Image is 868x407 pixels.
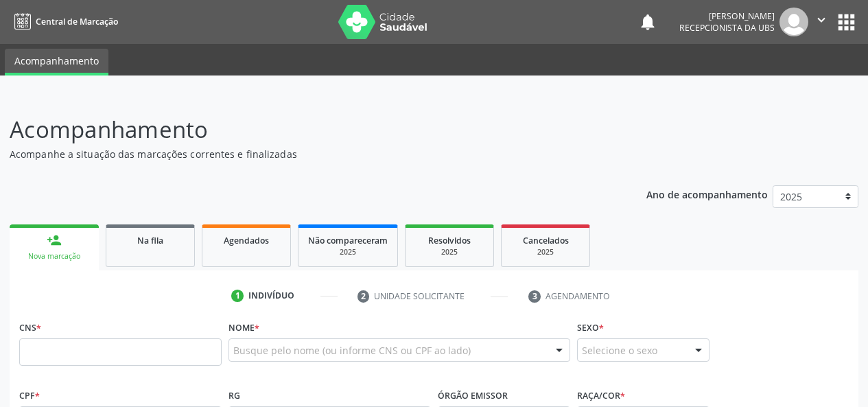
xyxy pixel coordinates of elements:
[577,385,625,406] label: Raça/cor
[428,235,471,246] span: Resolvidos
[308,247,388,257] div: 2025
[646,185,768,202] p: Ano de acompanhamento
[137,235,163,246] span: Na fila
[679,10,775,22] div: [PERSON_NAME]
[47,233,62,248] div: person_add
[438,385,508,406] label: Órgão emissor
[10,113,604,147] p: Acompanhamento
[36,16,118,27] span: Central de Marcação
[638,12,657,32] button: notifications
[10,147,604,161] p: Acompanhe a situação das marcações correntes e finalizadas
[779,8,808,36] img: img
[19,317,41,338] label: CNS
[228,385,240,406] label: RG
[808,8,834,36] button: 
[308,235,388,246] span: Não compareceram
[834,10,858,34] button: apps
[19,251,89,261] div: Nova marcação
[577,317,604,338] label: Sexo
[228,317,259,338] label: Nome
[511,247,580,257] div: 2025
[10,10,118,33] a: Central de Marcação
[5,49,108,75] a: Acompanhamento
[231,290,244,302] div: 1
[224,235,269,246] span: Agendados
[415,247,484,257] div: 2025
[233,343,471,358] span: Busque pelo nome (ou informe CNS ou CPF ao lado)
[814,12,829,27] i: 
[679,22,775,34] span: Recepcionista da UBS
[582,343,657,358] span: Selecione o sexo
[523,235,569,246] span: Cancelados
[248,290,294,302] div: Indivíduo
